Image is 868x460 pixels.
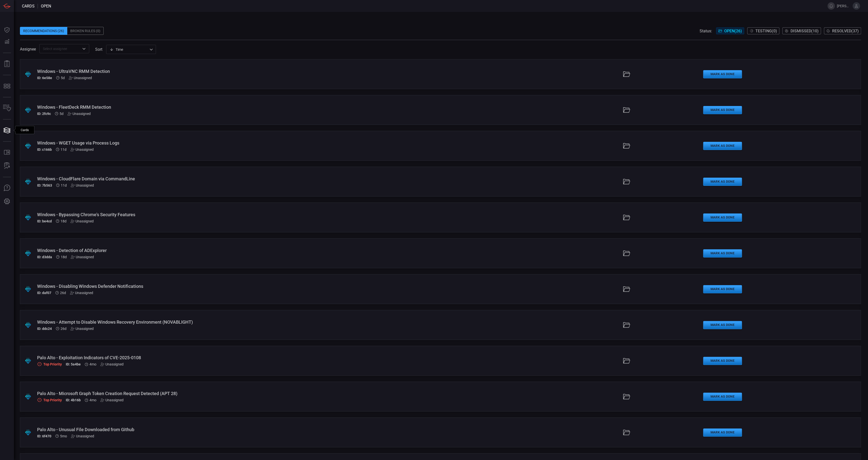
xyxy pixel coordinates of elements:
div: Windows - UltraVNC RMM Detection [37,69,390,74]
button: Mark as Done [703,178,742,186]
span: Aug 18, 2025 9:27 AM [61,148,67,152]
button: Mark as Done [703,249,742,257]
div: Unassigned [70,291,93,295]
div: Broken Rules (0) [67,27,104,35]
h5: ID: c166b [37,148,52,152]
div: Windows - Attempt to Disable Windows Recovery Environment (NOVABLIGHT) [37,319,390,325]
div: Unassigned [100,362,124,366]
button: Inventory [1,102,13,114]
span: Aug 11, 2025 4:43 AM [61,219,67,223]
span: Aug 04, 2025 3:17 AM [60,291,66,295]
button: Mark as Done [703,70,742,78]
h5: ID: 4b16b [66,398,81,402]
div: Unassigned [71,434,94,438]
h5: ID: 6f470 [37,434,51,438]
div: Palo Alto - Exploitation Indicators of CVE-2025-0108 [37,355,390,360]
div: Unassigned [71,327,94,331]
button: Reports [1,58,13,70]
button: Rule Catalog [1,147,13,158]
div: Windows - Disabling Windows Defender Notifications [37,284,390,289]
button: Open(26) [716,27,744,34]
button: Ask Us A Question [1,182,13,194]
h5: ID: ddc24 [37,327,52,331]
span: Aug 24, 2025 4:16 AM [61,76,65,80]
div: Unassigned [100,398,124,402]
label: sort [95,47,102,52]
button: Open [80,45,87,52]
span: Assignee [20,47,36,51]
div: Windows - WGET Usage via Process Logs [37,140,390,146]
span: Status: [700,29,712,33]
span: Aug 11, 2025 4:43 AM [61,255,67,259]
div: Top Priority [37,362,62,366]
div: Recommendations (26) [20,27,67,35]
button: Dashboard [1,24,13,36]
button: Mark as Done [703,357,742,365]
div: Palo Alto - Unusual File Downloaded from Github [37,427,390,432]
span: [PERSON_NAME][EMAIL_ADDRESS][PERSON_NAME][DOMAIN_NAME] [837,4,851,8]
div: Palo Alto - Microsoft Graph Token Creation Request Detected (APT 28) [37,391,390,396]
span: Open ( 26 ) [724,29,742,33]
span: Dismissed ( 10 ) [791,29,819,33]
div: Windows - Detection of ADExplorer [37,248,390,253]
button: Mark as Done [703,428,742,437]
div: Unassigned [71,148,94,152]
button: Detections [1,36,13,48]
div: Unassigned [71,219,94,223]
h5: ID: d3dda [37,255,52,259]
span: Apr 15, 2025 7:03 AM [89,398,96,402]
button: Resolved(37) [824,27,861,34]
span: Aug 24, 2025 4:16 AM [60,112,64,116]
div: Windows - CloudFlare Domain via CommandLine [37,176,390,181]
span: Aug 04, 2025 3:17 AM [61,327,67,331]
span: Apr 15, 2025 7:04 AM [89,362,96,366]
div: Windows - FleetDeck RMM Detection [37,104,390,110]
h5: ID: daf07 [37,291,51,295]
h5: ID: be4cd [37,219,52,223]
button: Mark as Done [703,285,742,293]
button: Mark as Done [703,213,742,222]
button: ALERT ANALYSIS [1,160,13,172]
button: Testing(0) [747,27,779,34]
div: Time [110,47,148,52]
button: MITRE - Detection Posture [1,80,13,92]
button: Mark as Done [703,106,742,114]
span: Apr 08, 2025 2:15 AM [60,434,67,438]
div: Unassigned [71,255,94,259]
button: Mark as Done [703,142,742,150]
div: Unassigned [69,76,92,80]
h5: ID: 2fc9c [37,112,51,116]
div: Unassigned [68,112,91,116]
button: Mark as Done [703,321,742,329]
h5: ID: 6e58e [37,76,52,80]
input: Select assignee [41,46,79,52]
span: Cards [22,4,35,8]
button: Dismissed(10) [782,27,821,34]
button: Preferences [1,196,13,207]
div: Unassigned [71,183,94,187]
div: Windows - Bypassing Chrome's Security Features [37,212,390,217]
div: Top Priority [37,398,62,402]
h5: ID: 7b563 [37,183,52,187]
span: Testing ( 0 ) [755,29,777,33]
button: Mark as Done [703,393,742,401]
h5: ID: 5a4be [66,362,81,366]
button: Cards [1,124,13,136]
span: Resolved ( 37 ) [832,29,859,33]
span: Aug 18, 2025 9:27 AM [61,183,67,187]
span: open [41,4,51,8]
